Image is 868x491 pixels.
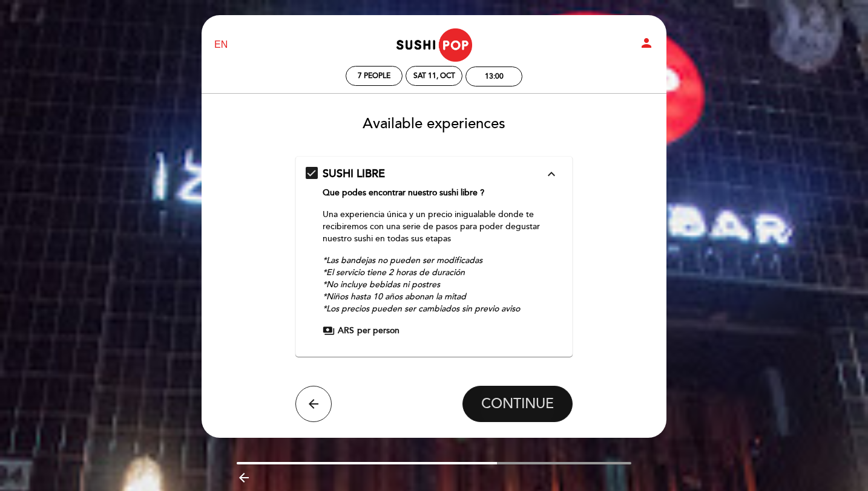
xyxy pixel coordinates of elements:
[639,36,654,54] button: person
[295,386,332,422] button: arrow_back
[481,395,554,412] span: CONTINUE
[323,304,520,314] em: *Los precios pueden ser cambiados sin previo aviso
[237,470,251,485] i: arrow_backward
[306,166,563,337] md-checkbox: SUSHI LIBRE expand_less Que podes encontrar nuestro sushi libre ? Una experiencia única y un prec...
[358,71,390,80] span: 7 people
[485,72,504,81] div: 13:00
[306,397,321,411] i: arrow_back
[323,279,440,290] em: *No incluye bebidas ni postres
[323,167,385,180] span: SUSHI LIBRE
[363,115,505,132] span: Available experiences
[357,325,399,337] span: per person
[544,167,559,181] i: expand_less
[413,71,455,80] div: Sat 11, Oct
[323,325,335,337] span: payments
[639,36,654,50] i: person
[358,28,510,62] a: Sushipop Izakaya - [GEOGRAPHIC_DATA]
[323,209,545,245] p: Una experiencia única y un precio inigualable donde te recibiremos con una serie de pasos para po...
[323,291,466,302] em: *Niños hasta 10 años abonan la mitad
[323,187,484,198] strong: Que podes encontrar nuestro sushi libre ?
[541,166,562,182] button: expand_less
[338,325,354,337] span: ARS
[323,255,482,265] em: *Las bandejas no pueden ser modificadas
[462,386,573,422] button: CONTINUE
[323,267,465,278] em: *El servicio tiene 2 horas de duración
